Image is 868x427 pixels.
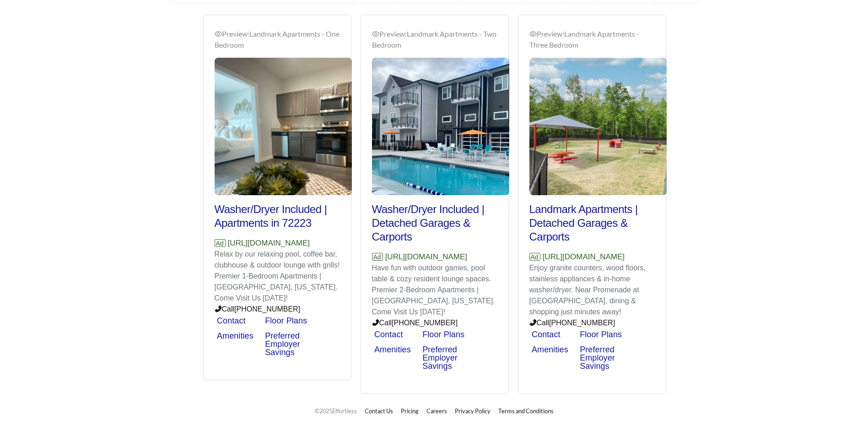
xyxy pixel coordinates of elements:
[265,316,307,325] a: Floor Plans
[455,407,491,415] a: Privacy Policy
[422,330,464,339] a: Floor Plans
[365,407,393,415] a: Contact Us
[529,30,537,38] span: eye
[580,345,615,371] a: Preferred Employer Savings
[401,407,419,415] a: Pricing
[374,330,403,339] a: Contact
[529,203,655,244] h2: Landmark Apartments | Detached Garages & Carports
[532,330,561,339] a: Contact
[372,30,379,38] span: eye
[215,239,226,247] span: Ad
[217,316,246,325] a: Contact
[372,58,509,195] img: Preview_Landmark Apartments - Two Bedroom
[529,319,537,326] span: phone
[372,319,379,326] span: phone
[529,251,655,263] p: [URL][DOMAIN_NAME]
[215,30,222,38] span: eye
[498,407,554,415] a: Terms and Conditions
[529,318,655,328] p: Call [PHONE_NUMBER]
[374,345,411,354] a: Amenities
[372,28,497,50] div: Preview: Landmark Apartments - Two Bedroom
[426,407,447,415] a: Careers
[372,263,497,318] p: Have fun with outdoor games, pool table & cozy resident lounge spaces. Premier 2-Bedroom Apartmen...
[215,304,340,315] p: Call [PHONE_NUMBER]
[215,203,340,230] h2: Washer/Dryer Included | Apartments in 72223
[215,249,340,304] p: Relax by our relaxing pool, coffee bar, clubhouse & outdoor lounge with grills! Premier 1-Bedroom...
[315,407,357,415] span: © 2025 Effortless
[532,345,568,354] a: Amenities
[215,305,222,312] span: phone
[372,253,383,261] span: Ad
[372,318,497,328] p: Call [PHONE_NUMBER]
[529,58,667,195] img: Preview_Landmark Apartments - Three Bedroom
[529,28,655,50] div: Preview: Landmark Apartments - Three Bedroom
[529,263,655,318] p: Enjoy granite counters, wood floors, stainless appliances & in-home washer/dryer. Near Promenade ...
[422,345,458,371] a: Preferred Employer Savings
[580,330,622,339] a: Floor Plans
[372,203,497,244] h2: Washer/Dryer Included | Detached Garages & Carports
[215,237,340,249] p: [URL][DOMAIN_NAME]
[215,28,340,50] div: Preview: Landmark Apartments - One Bedroom
[265,331,300,357] a: Preferred Employer Savings
[217,331,253,340] a: Amenities
[372,251,497,263] p: [URL][DOMAIN_NAME]
[215,58,352,195] img: Preview_Landmark Apartments - One Bedroom
[529,253,540,261] span: Ad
